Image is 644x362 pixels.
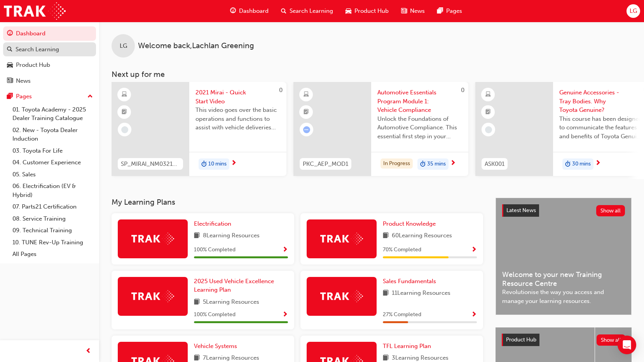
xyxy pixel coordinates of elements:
[87,92,93,102] span: up-icon
[194,277,288,294] a: 2025 Used Vehicle Excellence Learning Plan
[99,70,644,79] h3: Next up for me
[16,77,31,85] div: News
[201,159,207,169] span: duration-icon
[112,198,483,207] h3: My Learning Plans
[3,26,96,41] a: Dashboard
[131,290,174,302] img: Trak
[3,25,96,89] button: DashboardSearch LearningProduct HubNews
[485,90,491,100] span: learningResourceType_ELEARNING-icon
[383,343,431,350] span: TFL Learning Plan
[303,160,348,169] span: PKC_AEP_MOD1
[485,107,491,117] span: booktick-icon
[239,7,269,16] span: Dashboard
[559,115,644,141] span: This course has been designed to communicate the features and benefits of Toyota Genuine Tray Bod...
[282,245,288,255] button: Show Progress
[9,169,96,181] a: 05. Sales
[121,160,180,169] span: SP_MIRAI_NM0321_VID
[282,247,288,254] span: Show Progress
[112,82,286,176] a: 0SP_MIRAI_NM0321_VID2021 Mirai - Quick Start VideoThis video goes over the basic operations and f...
[354,7,389,16] span: Product Hub
[618,336,636,354] div: Open Intercom Messenger
[595,160,601,167] span: next-icon
[320,233,363,245] img: Trak
[401,6,407,16] span: news-icon
[565,159,571,169] span: duration-icon
[9,145,96,157] a: 03. Toyota For Life
[9,104,96,124] a: 01. Toyota Academy - 2025 Dealer Training Catalogue
[16,92,32,101] div: Pages
[471,312,477,318] span: Show Progress
[293,82,468,176] a: 0PKC_AEP_MOD1Automotive Essentials Program Module 1: Vehicle ComplianceUnlock the Foundations of ...
[377,88,462,115] span: Automotive Essentials Program Module 1: Vehicle Compliance
[195,106,280,132] span: This video goes over the basic operations and functions to assist with vehicle deliveries and han...
[86,346,91,356] span: prev-icon
[203,298,259,307] span: 5 Learning Resources
[383,278,436,285] span: Sales Fundamentals
[3,74,96,88] a: News
[485,126,492,133] span: learningRecordVerb_NONE-icon
[122,90,127,100] span: learningResourceType_ELEARNING-icon
[627,4,640,18] button: LG
[9,157,96,169] a: 04. Customer Experience
[471,247,477,254] span: Show Progress
[122,107,127,117] span: booktick-icon
[203,231,260,241] span: 8 Learning Resources
[304,90,309,100] span: learningResourceType_ELEARNING-icon
[194,219,234,228] a: Electrification
[208,160,227,169] span: 10 mins
[275,3,339,19] a: search-iconSearch Learning
[437,6,443,16] span: pages-icon
[506,336,536,343] span: Product Hub
[383,231,389,241] span: book-icon
[194,298,200,307] span: book-icon
[596,205,625,216] button: Show all
[131,233,174,245] img: Trak
[496,198,632,315] a: Latest NewsShow allWelcome to your new Training Resource CentreRevolutionise the way you access a...
[194,220,231,227] span: Electrification
[7,62,13,69] span: car-icon
[9,201,96,213] a: 07. Parts21 Certification
[383,310,421,319] span: 27 % Completed
[9,180,96,201] a: 06. Electrification (EV & Hybrid)
[383,277,439,286] a: Sales Fundamentals
[502,334,625,346] a: Product HubShow all
[383,220,436,227] span: Product Knowledge
[502,288,625,305] span: Revolutionise the way you access and manage your learning resources.
[7,30,13,37] span: guage-icon
[630,7,637,16] span: LG
[120,42,127,50] span: LG
[7,93,13,100] span: pages-icon
[320,290,363,302] img: Trak
[194,310,236,319] span: 100 % Completed
[420,159,426,169] span: duration-icon
[392,231,452,241] span: 60 Learning Resources
[303,126,310,133] span: learningRecordVerb_ATTEMPT-icon
[597,334,626,346] button: Show all
[3,42,96,57] a: Search Learning
[290,7,333,16] span: Search Learning
[471,310,477,320] button: Show Progress
[471,245,477,255] button: Show Progress
[194,231,200,241] span: book-icon
[431,3,468,19] a: pages-iconPages
[138,42,254,50] span: Welcome back , Lachlan Greening
[446,7,462,16] span: Pages
[339,3,395,19] a: car-iconProduct Hub
[9,237,96,249] a: 10. TUNE Rev-Up Training
[194,342,240,351] a: Vehicle Systems
[4,2,66,20] img: Trak
[194,245,236,254] span: 100 % Completed
[380,158,413,169] div: In Progress
[231,160,237,167] span: next-icon
[383,289,389,298] span: book-icon
[16,45,59,54] div: Search Learning
[559,88,644,115] span: Genuine Accessories - Tray Bodies. Why Toyota Genuine?
[3,89,96,104] button: Pages
[502,270,625,288] span: Welcome to your new Training Resource Centre
[506,207,536,214] span: Latest News
[7,46,12,53] span: search-icon
[427,160,446,169] span: 35 mins
[410,7,425,16] span: News
[485,160,504,169] span: ASK001
[224,3,275,19] a: guage-iconDashboard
